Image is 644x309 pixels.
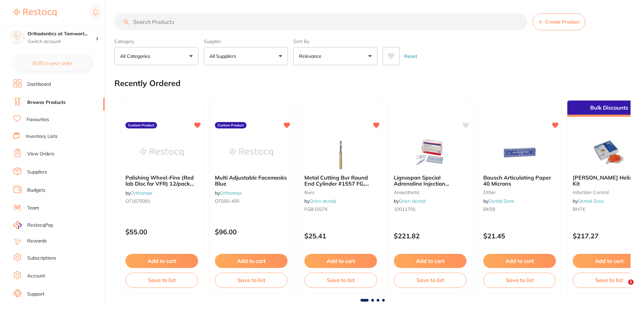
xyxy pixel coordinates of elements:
[28,31,96,37] h4: Orthodontics at Tamworth
[140,136,184,169] img: Polishing Wheel-Fine (Red lab Disc for VFR) 12/pack Fine Red
[498,136,541,169] img: Bausch Articulating Paper 40 Microns
[587,136,631,169] img: Browne Helix Test Kit
[27,273,45,279] a: Account
[309,198,336,204] a: Orien dental
[125,273,198,287] button: Save to list
[130,190,152,196] a: Orthomax
[394,254,466,268] button: Add to cart
[125,175,198,187] b: Polishing Wheel-Fine (Red lab Disc for VFR) 12/pack Fine Red
[573,198,604,204] span: by
[114,47,198,65] button: All Categories
[215,198,288,204] small: OT550-400
[402,47,419,65] button: Reset
[125,228,198,236] p: $55.00
[304,232,377,240] p: $25.41
[204,47,288,65] button: All Suppliers
[293,47,377,65] button: Relevance
[27,291,44,298] a: Support
[293,38,377,44] label: Sort By
[27,255,56,262] a: Subscriptions
[394,273,466,287] button: Save to list
[215,122,247,129] label: Custom Product
[13,55,91,71] button: $0.00 in your order
[13,221,22,229] img: RestocqPay
[488,198,515,204] a: Dental Zone
[215,254,288,268] button: Add to cart
[394,198,425,204] span: by
[27,222,53,229] span: RestocqPay
[304,273,377,287] button: Save to list
[114,13,527,30] input: Search Products
[394,232,466,240] p: $221.82
[26,133,58,140] a: Inventory Lists
[125,198,198,204] small: OT1670091
[28,38,96,45] p: Switch account
[220,190,241,196] a: Orthomax
[483,273,556,287] button: Save to list
[125,190,152,196] span: by
[27,116,49,123] a: Favourites
[399,198,425,204] a: Orien dental
[578,198,604,204] a: Dental Zone
[120,53,153,60] p: All Categories
[27,187,45,194] a: Budgets
[13,221,53,229] a: RestocqPay
[319,136,363,169] img: Metal Cutting Bur Round End Cylinder #1557 FG, Pack 3
[483,190,556,195] small: other
[27,81,51,88] a: Dashboard
[304,198,336,204] span: by
[10,31,24,44] img: Orthodontics at Tamworth
[215,273,288,287] button: Save to list
[27,205,39,211] a: Team
[114,79,181,88] h2: Recently Ordered
[483,198,515,204] span: by
[408,136,452,169] img: Lignospan Special Adrenaline Injection Solution 2.2ml, Box of 100
[27,169,47,176] a: Suppliers
[125,254,198,268] button: Add to cart
[304,254,377,268] button: Add to cart
[215,175,288,187] b: Multi Adjustable Facemasks Blue
[114,38,198,44] label: Category
[27,99,66,106] a: Browse Products
[215,190,241,196] span: by
[229,136,273,169] img: Multi Adjustable Facemasks Blue
[27,238,47,244] a: Rewards
[394,190,466,195] small: anaesthetic
[533,13,585,30] button: Create Product
[483,175,556,187] b: Bausch Articulating Paper 40 Microns
[210,53,239,60] p: All Suppliers
[304,190,377,195] small: burs
[27,151,54,157] a: View Orders
[299,53,324,60] p: Relevance
[13,5,56,21] a: Restocq Logo
[394,175,466,187] b: Lignospan Special Adrenaline Injection Solution 2.2ml, Box of 100
[483,254,556,268] button: Add to cart
[204,38,288,44] label: Supplier
[628,279,634,285] span: 1
[13,9,56,17] img: Restocq Logo
[614,279,631,296] iframe: Intercom live chat
[545,19,579,25] span: Create Product
[483,232,556,240] p: $21.45
[483,206,556,212] small: BK09
[304,206,377,212] small: FGB1557X
[215,228,288,236] p: $96.00
[394,206,466,212] small: 10011705
[304,175,377,187] b: Metal Cutting Bur Round End Cylinder #1557 FG, Pack 3
[125,122,157,129] label: Custom Product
